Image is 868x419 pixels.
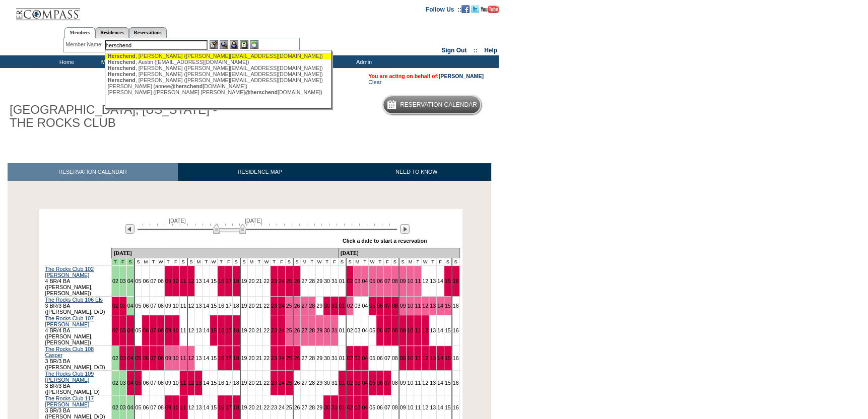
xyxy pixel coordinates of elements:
a: 14 [437,380,443,386]
a: 09 [400,278,406,284]
a: 10 [407,303,413,309]
a: 04 [127,355,133,361]
a: 08 [392,327,398,333]
a: 10 [407,380,413,386]
a: 18 [233,303,239,309]
a: 07 [150,404,156,410]
a: 06 [143,404,149,410]
a: 16 [218,278,224,284]
a: Members [64,27,95,38]
a: 16 [218,303,224,309]
a: 21 [256,327,262,333]
a: 29 [316,278,322,284]
a: 09 [400,355,406,361]
a: 30 [324,278,330,284]
a: 16 [218,327,224,333]
a: The Rocks Club 106 Els [45,297,103,303]
a: Residences [95,27,129,38]
img: Subscribe to our YouTube Channel [481,6,499,13]
a: 02 [347,404,353,410]
a: 14 [203,380,209,386]
a: 30 [324,404,330,410]
a: 06 [143,355,149,361]
a: 20 [248,278,254,284]
a: 09 [165,278,171,284]
a: The Rocks Club 108 Casper [45,346,94,358]
a: 31 [331,327,338,333]
a: 13 [195,303,202,309]
a: 07 [150,303,156,309]
a: 07 [384,303,390,309]
a: 28 [309,355,315,361]
a: 06 [377,355,383,361]
a: 03 [354,355,360,361]
a: 08 [158,327,164,333]
a: NEED TO KNOW [342,163,491,181]
img: Become our fan on Facebook [461,5,470,13]
a: 19 [241,404,247,410]
a: 17 [226,355,232,361]
a: 16 [218,380,224,386]
a: 15 [445,327,451,333]
a: 21 [256,404,262,410]
a: 12 [422,355,428,361]
a: 14 [203,355,209,361]
a: 29 [316,303,322,309]
a: 14 [203,327,209,333]
a: 10 [173,278,179,284]
a: 21 [256,303,262,309]
a: 27 [301,303,307,309]
a: 13 [430,380,436,386]
a: 28 [309,327,315,333]
a: 10 [407,355,413,361]
a: 03 [354,327,360,333]
a: 07 [150,355,156,361]
a: 11 [415,278,421,284]
a: 20 [248,404,254,410]
a: 03 [120,380,126,386]
a: 04 [127,380,133,386]
a: 16 [453,278,459,284]
a: 14 [203,278,209,284]
a: 13 [195,327,202,333]
a: 13 [430,355,436,361]
a: 14 [437,355,443,361]
a: 06 [377,303,383,309]
a: 17 [226,303,232,309]
a: 18 [233,327,239,333]
a: 25 [286,278,292,284]
a: 10 [173,303,179,309]
a: 02 [112,278,118,284]
a: 08 [392,380,398,386]
a: 08 [158,303,164,309]
a: 12 [422,380,428,386]
a: 04 [127,404,133,410]
a: 13 [430,303,436,309]
img: b_calculator.gif [250,40,258,49]
a: 12 [188,303,194,309]
a: 04 [362,380,368,386]
a: 21 [256,355,262,361]
a: 28 [309,303,315,309]
a: 15 [445,355,451,361]
a: 30 [324,355,330,361]
a: 05 [136,404,142,410]
a: 02 [112,303,118,309]
a: 04 [362,303,368,309]
a: 11 [415,303,421,309]
a: 08 [158,380,164,386]
a: 07 [384,327,390,333]
a: 09 [165,355,171,361]
a: 22 [263,380,270,386]
a: The Rocks Club 102 [PERSON_NAME] [45,266,94,278]
a: 16 [453,380,459,386]
a: 25 [286,404,292,410]
a: 31 [331,355,338,361]
a: 19 [241,303,247,309]
a: 03 [354,404,360,410]
a: Follow us on Twitter [471,6,479,12]
a: 13 [195,278,202,284]
a: 05 [369,327,375,333]
a: 02 [347,380,353,386]
a: 02 [112,404,118,410]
